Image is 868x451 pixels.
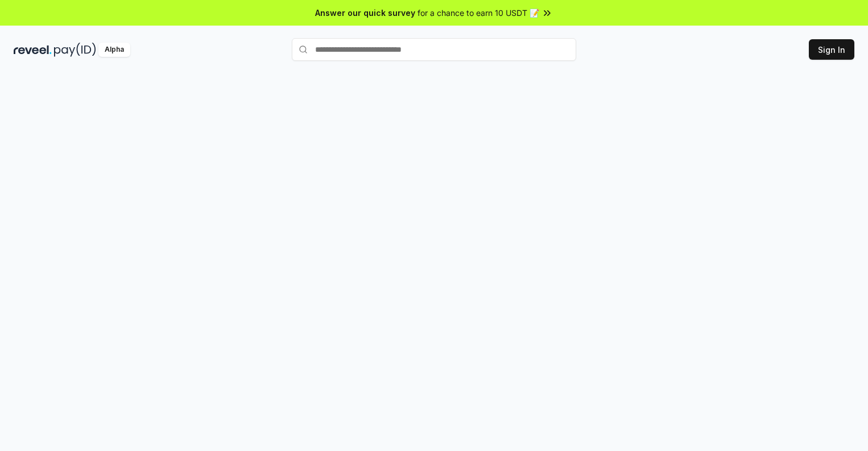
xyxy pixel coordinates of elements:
[98,43,130,57] div: Alpha
[809,39,854,60] button: Sign In
[418,7,539,19] span: for a chance to earn 10 USDT 📝
[315,7,415,19] span: Answer our quick survey
[54,43,96,57] img: pay_id
[14,43,52,57] img: reveel_dark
